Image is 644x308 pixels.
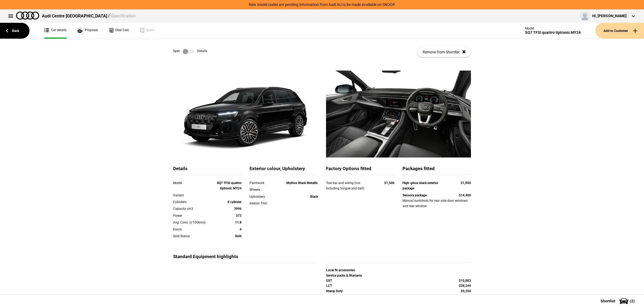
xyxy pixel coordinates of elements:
[16,12,39,20] img: audi.png
[402,181,438,190] strong: High-gloss black exterior package
[173,206,214,211] div: Capacity cm3
[109,23,129,39] a: Deal Calc
[630,299,635,303] span: ( 2 )
[459,284,471,288] strong: $28,244
[235,234,241,238] strong: Sold
[286,181,318,185] strong: Mythos Black Metallic
[173,199,214,205] div: Cylinders
[417,47,471,57] button: Remove from Shortlist
[228,200,241,204] strong: 8 cylinder
[461,289,471,293] strong: $9,250
[235,221,241,224] strong: 11.8
[44,23,67,39] a: Car details
[173,180,214,186] div: Model
[592,294,644,308] button: Shortlist(2)
[326,284,332,288] strong: LCT
[240,228,241,231] strong: 4
[459,193,471,197] strong: $14,400
[173,166,241,175] div: Details
[173,193,214,198] div: Variant
[326,268,355,272] strong: Local fit accessories
[402,198,471,209] div: Manual sunblinds for rear side door windows and rear window
[595,23,644,39] button: Add to Customer
[402,193,427,197] strong: Sensory package
[173,227,214,232] div: Doors
[461,181,471,185] strong: $1,850
[77,23,98,39] a: Proposal
[234,207,241,211] strong: 3996
[250,187,277,192] div: Wheels
[459,279,471,283] strong: $15,883
[250,194,277,199] div: Upholstery
[525,30,581,35] div: SQ7 TFSI quattro tiptronic MY24
[173,220,214,225] div: Avg. Cons. (l/100kms)
[236,214,241,218] strong: 373
[384,181,394,185] strong: $1,500
[326,279,332,283] strong: GST
[601,299,615,303] span: Shortlist
[250,201,277,206] div: Interior Trim
[525,27,581,30] div: Model
[42,13,136,19] div: Audi Centre [GEOGRAPHIC_DATA] /
[173,254,318,263] div: Standard Equipment highlights
[217,181,241,190] strong: SQ7 TFSI quattro tiptronic MY24
[173,213,214,218] div: Power
[173,49,207,54] div: Spec Details
[592,13,627,19] div: Hi, [PERSON_NAME]
[310,195,318,199] strong: Black
[326,180,374,191] div: Tow bar and wiring (not including tongue and ball)
[111,13,136,19] span: Specification
[250,180,277,186] div: Paintwork
[173,233,214,239] div: Sold Status
[326,274,362,277] strong: Service packs & Warranty
[326,166,394,175] div: Factory Options fitted
[326,289,343,293] strong: Stamp Duty
[402,166,471,175] div: Packages fitted
[250,166,318,175] div: Exterior colour, Upholstery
